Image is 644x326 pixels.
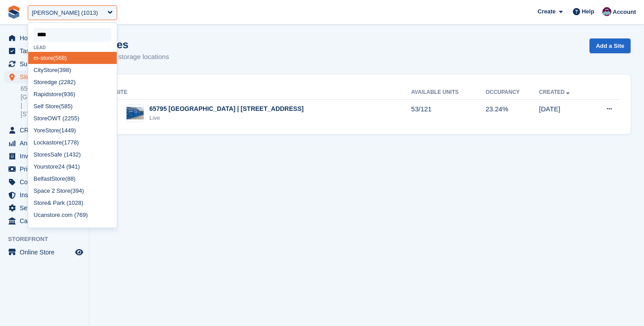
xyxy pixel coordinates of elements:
div: Yours 24 (941) [28,161,117,173]
span: Sites [20,71,73,83]
img: stora-icon-8386f47178a22dfd0bd8f6a31ec36ba5ce8667c1dd55bd0f319d3a0aa187defe.svg [7,5,21,19]
span: tore [52,139,62,146]
span: tore [51,91,61,97]
div: S & Park (1028) [28,197,117,209]
span: Insurance [20,189,73,201]
span: tore [38,199,47,206]
span: tore [38,115,47,122]
div: S OWT (2255) [28,112,117,124]
div: [PERSON_NAME] (1013) [32,8,98,17]
span: Create [538,7,555,16]
div: Lead [28,45,117,50]
span: CRM [20,124,73,136]
a: menu [4,163,85,175]
span: tore [60,187,70,194]
span: Invoices [20,150,73,162]
span: Settings [20,202,73,214]
a: Preview store [74,247,85,258]
span: tore [50,212,60,218]
div: Just S It (2312) [28,221,117,233]
a: menu [4,176,85,188]
div: Live [149,114,304,123]
span: tore [38,151,47,158]
a: menu [4,137,85,149]
div: Lockas (1778) [28,136,117,148]
div: S sSafe (1432) [28,148,117,161]
a: 65795 [GEOGRAPHIC_DATA] | [STREET_ADDRESS] [21,85,85,119]
p: Your storage locations [103,52,169,62]
div: CityS (398) [28,64,117,76]
th: Available Units [411,85,485,100]
span: Subscriptions [20,58,73,70]
a: menu [4,189,85,201]
span: Account [613,8,636,17]
span: tore [50,224,59,230]
a: menu [4,202,85,214]
div: BelfastS (88) [28,173,117,185]
div: Rapids (936) [28,88,117,100]
span: tore [55,175,65,182]
th: Occupancy [486,85,539,100]
div: S dge (2282) [28,76,117,88]
a: menu [4,124,85,136]
span: Storefront [8,235,89,244]
span: tore [49,103,59,110]
a: Add a Site [589,38,631,53]
div: YoreS (1449) [28,124,117,136]
span: Capital [20,215,73,227]
td: 23.24% [486,99,539,127]
span: Help [582,7,594,16]
div: Self S (585) [28,100,117,112]
a: menu [4,58,85,70]
span: Coupons [20,176,73,188]
h1: Sites [103,38,169,51]
span: tore [48,163,58,170]
span: tore [38,79,47,85]
div: m-s (568) [28,52,117,64]
span: Home [20,32,73,44]
span: Analytics [20,137,73,149]
a: menu [4,32,85,44]
th: Site [114,85,411,100]
a: Created [539,89,572,95]
a: menu [4,71,85,83]
span: tore [47,67,57,73]
a: menu [4,45,85,57]
td: 53/121 [411,99,485,127]
td: [DATE] [539,99,590,127]
div: Ucans .com (769) [28,209,117,221]
span: tore [49,127,59,134]
a: menu [4,150,85,162]
span: Pricing [20,163,73,175]
div: 65795 [GEOGRAPHIC_DATA] | [STREET_ADDRESS] [149,104,304,114]
img: Brian Young [602,7,611,16]
span: Tasks [20,45,73,57]
span: Online Store [20,246,73,258]
span: tore [43,55,53,61]
a: menu [4,246,85,258]
div: Space 2 S (394) [28,185,117,197]
img: Image of 65795 Hattersheim | Am Eisernen Steg 16 site [127,107,144,120]
a: menu [4,215,85,227]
